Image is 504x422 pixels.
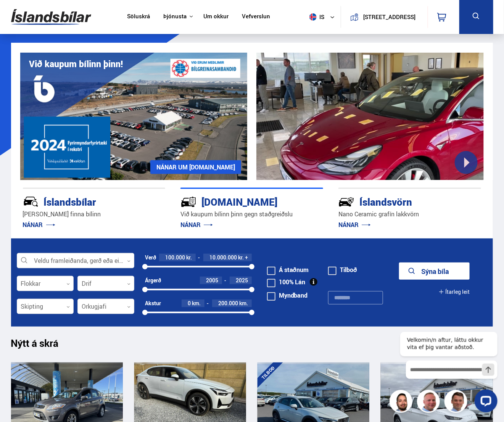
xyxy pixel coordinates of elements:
div: Verð [145,254,156,261]
h1: Við kaupum bílinn þinn! [29,59,123,69]
a: Vefverslun [242,13,270,21]
img: tr5P-W3DuiFaO7aO.svg [180,194,196,210]
span: 0 [188,300,191,307]
span: kr. [186,254,192,261]
label: Myndband [267,292,308,298]
img: G0Ugv5HjCgRt.svg [11,5,91,29]
span: km. [239,300,248,306]
button: [STREET_ADDRESS] [362,14,418,20]
span: 2025 [236,277,248,284]
img: JRvxyua_JYH6wB4c.svg [23,194,39,210]
span: + [245,254,248,261]
label: Á staðnum [267,267,309,273]
label: 100% Lán [267,279,306,285]
img: nhp88E3Fdnt1Opn2.png [391,391,414,414]
span: is [306,13,325,21]
img: -Svtn6bYgwAsiwNX.svg [338,194,354,210]
span: kr. [238,254,244,261]
span: 200.000 [218,300,238,307]
img: svg+xml;base64,PHN2ZyB4bWxucz0iaHR0cDovL3d3dy53My5vcmcvMjAwMC9zdmciIHdpZHRoPSI1MTIiIGhlaWdodD0iNT... [309,13,317,21]
span: 10.000.000 [209,254,237,261]
div: [DOMAIN_NAME] [180,195,296,208]
button: Þjónusta [163,13,187,20]
span: km. [192,300,201,306]
button: is [306,6,341,28]
p: Nano Ceramic grafín lakkvörn [338,210,481,219]
a: Um okkur [203,13,229,21]
div: Akstur [145,300,161,306]
a: NÁNAR [23,221,55,229]
p: Við kaupum bílinn þinn gegn staðgreiðslu [180,210,323,219]
p: [PERSON_NAME] finna bílinn [23,210,166,219]
a: NÁNAR [338,221,371,229]
div: Íslandsvörn [338,195,454,208]
a: [STREET_ADDRESS] [345,6,423,28]
div: Íslandsbílar [23,195,138,208]
button: Ítarleg leit [439,283,470,300]
a: NÁNAR UM [DOMAIN_NAME] [150,160,241,174]
span: 100.000 [165,254,185,261]
div: Árgerð [145,277,161,283]
button: Sýna bíla [399,263,470,280]
h1: Nýtt á skrá [11,337,72,353]
span: 2005 [206,277,218,284]
a: NÁNAR [180,221,213,229]
label: Tilboð [328,267,357,273]
a: Söluskrá [127,13,150,21]
iframe: LiveChat chat widget [394,318,501,419]
img: eKx6w-_Home_640_.png [20,53,248,180]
